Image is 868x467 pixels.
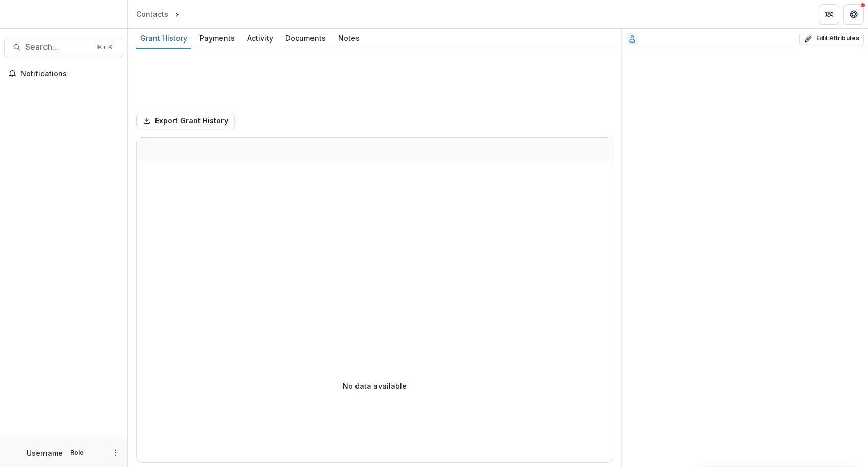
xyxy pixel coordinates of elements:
[20,70,119,78] span: Notifications
[27,448,63,458] p: Username
[4,66,123,82] button: Notifications
[243,31,277,46] div: Activity
[4,37,123,57] button: Search...
[132,7,172,22] a: Contacts
[136,29,191,49] a: Grant History
[67,448,87,457] p: Role
[195,31,239,46] div: Payments
[799,33,864,45] button: Edit Attributes
[136,31,191,46] div: Grant History
[281,31,330,46] div: Documents
[243,29,277,49] a: Activity
[843,4,864,25] button: Get Help
[109,447,121,459] button: More
[136,113,235,129] button: Export Grant History
[334,29,364,49] a: Notes
[195,29,239,49] a: Payments
[94,41,115,53] div: ⌘ + K
[132,7,225,22] nav: breadcrumb
[25,42,90,52] span: Search...
[334,31,364,46] div: Notes
[281,29,330,49] a: Documents
[136,9,168,19] div: Contacts
[819,4,839,25] button: Partners
[343,380,407,391] p: No data available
